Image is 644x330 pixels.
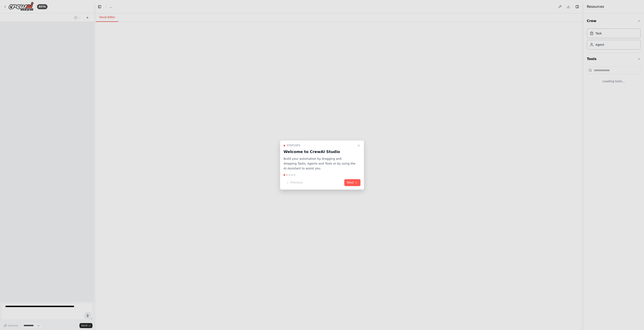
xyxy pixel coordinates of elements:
[356,143,361,148] button: Close walkthrough
[284,149,355,155] h3: Welcome to CrewAI Studio
[284,179,305,186] button: Previous
[287,144,300,147] span: Step 1 of 5
[344,179,360,186] button: Next
[97,4,103,10] button: Hide left sidebar
[284,156,355,171] p: Build your automation by dragging and dropping Tasks, Agents and Tools or by using the AI Assista...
